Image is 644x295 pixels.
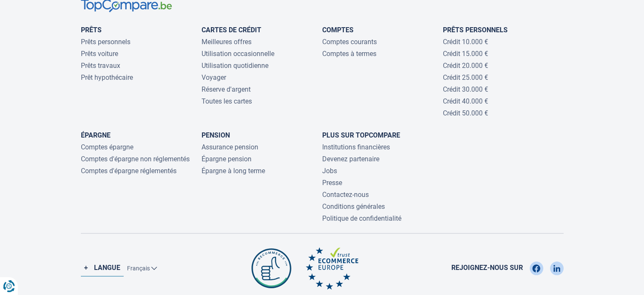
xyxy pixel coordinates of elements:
a: Prêts [81,26,102,34]
a: Meilleures offres [202,38,252,46]
a: Utilisation occasionnelle [202,50,274,58]
span: Rejoignez-nous sur [451,263,523,273]
a: Comptes [322,26,354,34]
a: Comptes à termes [322,50,376,58]
a: Comptes d'épargne non réglementés [81,155,190,163]
a: Voyager [202,73,226,81]
a: Épargne à long terme [202,167,265,175]
a: Prêts travaux [81,62,120,70]
a: Crédit 10.000 € [443,38,488,46]
a: Politique de confidentialité [322,214,401,222]
a: Épargne [81,131,111,139]
a: Devenez partenaire [322,155,379,163]
a: Jobs [322,167,337,175]
a: Épargne pension [202,155,252,163]
a: Crédit 40.000 € [443,97,488,105]
a: Plus sur TopCompare [322,131,400,139]
a: Prêts personnels [443,26,508,34]
img: Be commerce TopCompare [250,247,293,289]
a: Presse [322,179,342,187]
a: Crédit 15.000 € [443,50,488,58]
a: Pension [202,131,230,139]
img: Facebook TopCompare [532,261,540,275]
a: Contactez-nous [322,191,369,199]
a: Comptes épargne [81,143,133,151]
a: Crédit 25.000 € [443,73,488,81]
img: Ecommerce Europe TopCompare [306,247,358,289]
img: LinkedIn TopCompare [553,261,560,275]
a: Crédit 30.000 € [443,85,488,93]
a: Conditions générales [322,202,385,211]
a: Utilisation quotidienne [202,62,268,70]
a: Prêt hypothécaire [81,73,133,81]
a: Comptes d'épargne réglementés [81,167,177,175]
a: Prêts voiture [81,50,118,58]
label: Langue [81,260,124,277]
a: Crédit 20.000 € [443,62,488,70]
a: Prêts personnels [81,38,130,46]
a: Comptes courants [322,38,377,46]
a: Assurance pension [202,143,258,151]
a: Toutes les cartes [202,97,252,105]
a: Institutions financières [322,143,390,151]
a: Cartes de Crédit [202,26,261,34]
a: Réserve d'argent [202,85,251,93]
a: Crédit 50.000 € [443,109,488,117]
